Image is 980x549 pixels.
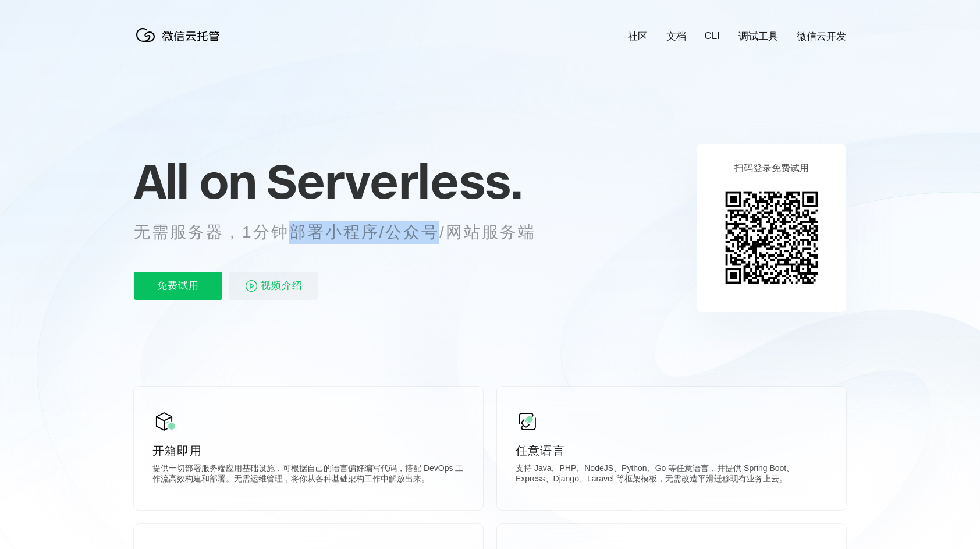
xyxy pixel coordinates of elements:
p: 免费试用 [134,272,222,300]
a: 微信云托管 [134,38,227,48]
p: 支持 Java、PHP、NodeJS、Python、Go 等任意语言，并提供 Spring Boot、Express、Django、Laravel 等框架模板，无需改造平滑迁移现有业务上云。 [516,463,828,487]
p: 无需服务器，1分钟部署小程序/公众号/网站服务端 [134,221,558,244]
span: All on [134,152,255,210]
p: 任意语言 [516,442,828,459]
a: CLI [705,30,720,42]
p: 开箱即用 [152,442,464,459]
p: 扫码登录免费试用 [734,162,809,175]
img: video_play.svg [244,279,258,293]
a: 微信云开发 [797,30,846,43]
p: 提供一切部署服务端应用基础设施，可根据自己的语言偏好编写代码，搭配 DevOps 工作流高效构建和部署。无需运维管理，将你从各种基础架构工作中解放出来。 [152,463,464,487]
a: 调试工具 [738,30,778,43]
span: 视频介绍 [261,272,303,300]
a: 文档 [666,30,686,43]
a: 社区 [628,30,648,43]
span: Serverless. [267,152,522,210]
img: 微信云托管 [134,23,227,47]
